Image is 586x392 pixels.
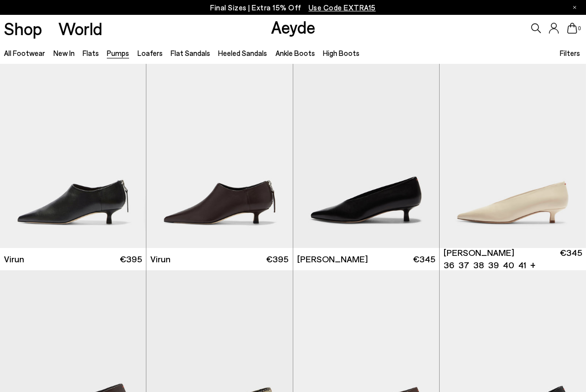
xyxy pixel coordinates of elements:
span: 0 [577,26,582,31]
span: [PERSON_NAME] [444,246,514,259]
ul: variant [444,259,523,271]
img: Clara Pointed-Toe Pumps [293,64,439,247]
span: €395 [120,253,142,265]
a: Loafers [137,49,163,57]
span: Virun [150,253,171,265]
span: Filters [560,49,580,57]
li: 36 [444,259,454,271]
a: World [58,20,102,37]
a: Flats [83,49,99,57]
li: 41 [518,259,526,271]
a: Virun €395 [146,248,292,270]
a: 0 [567,23,577,34]
span: Navigate to /collections/ss25-final-sizes [309,3,376,12]
li: + [530,258,536,271]
img: Clara Pointed-Toe Pumps [440,64,586,247]
a: New In [53,49,75,57]
span: €345 [560,246,582,271]
span: Virun [4,253,24,265]
li: 37 [458,259,469,271]
li: 40 [503,259,514,271]
a: High Boots [323,49,360,57]
img: Virun Pointed Sock Boots [146,64,292,247]
a: Shop [4,20,42,37]
a: Aeyde [271,16,316,37]
li: 39 [488,259,499,271]
a: Pumps [107,49,129,57]
div: 1 / 6 [440,64,586,247]
a: [PERSON_NAME] €345 [293,248,439,270]
a: Heeled Sandals [218,49,267,57]
a: Ankle Boots [275,49,315,57]
a: 6 / 6 1 / 6 2 / 6 3 / 6 4 / 6 5 / 6 6 / 6 1 / 6 Next slide Previous slide [440,64,586,247]
p: Final Sizes | Extra 15% Off [210,1,376,14]
li: 38 [473,259,484,271]
span: €395 [266,253,288,265]
span: €345 [413,253,435,265]
a: All Footwear [4,49,45,57]
a: [PERSON_NAME] 36 37 38 39 40 41 + €345 [440,248,586,270]
a: Flat Sandals [171,49,210,57]
span: [PERSON_NAME] [297,253,368,265]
